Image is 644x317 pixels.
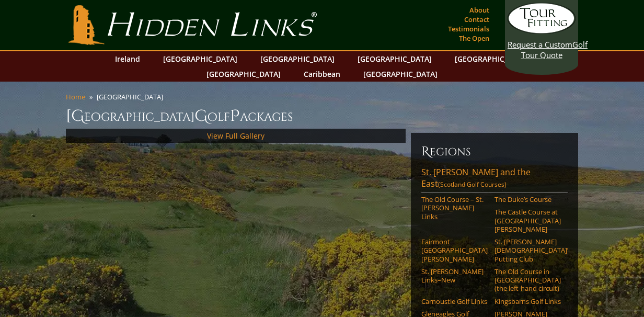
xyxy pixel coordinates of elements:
a: About [467,3,492,17]
a: [GEOGRAPHIC_DATA] [352,51,437,66]
a: Ireland [110,51,145,66]
a: [GEOGRAPHIC_DATA] [201,66,286,82]
a: Home [66,92,85,101]
a: St. [PERSON_NAME] [DEMOGRAPHIC_DATA]’ Putting Club [494,237,561,263]
span: G [194,106,208,127]
a: St. [PERSON_NAME] and the East(Scotland Golf Courses) [421,166,568,193]
span: Request a Custom [508,39,572,50]
a: Request a CustomGolf Tour Quote [508,3,576,60]
span: P [230,106,240,127]
li: [GEOGRAPHIC_DATA] [97,92,167,101]
a: Kingsbarns Golf Links [494,297,561,305]
h1: [GEOGRAPHIC_DATA] olf ackages [66,106,578,127]
a: View Full Gallery [207,131,264,141]
a: The Old Course in [GEOGRAPHIC_DATA] (the left-hand circuit) [494,267,561,293]
a: The Open [456,31,492,46]
a: [GEOGRAPHIC_DATA] [450,51,534,66]
a: [GEOGRAPHIC_DATA] [358,66,443,82]
a: Caribbean [298,66,346,82]
a: Carnoustie Golf Links [421,297,488,305]
a: St. [PERSON_NAME] Links–New [421,267,488,285]
a: Contact [462,12,492,27]
a: [GEOGRAPHIC_DATA] [158,51,243,66]
a: The Castle Course at [GEOGRAPHIC_DATA][PERSON_NAME] [494,208,561,233]
a: Fairmont [GEOGRAPHIC_DATA][PERSON_NAME] [421,237,488,263]
a: The Old Course – St. [PERSON_NAME] Links [421,195,488,221]
a: Testimonials [445,21,492,36]
span: (Scotland Golf Courses) [438,180,507,189]
a: The Duke’s Course [494,195,561,203]
a: [GEOGRAPHIC_DATA] [255,51,340,66]
h6: Regions [421,143,568,160]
